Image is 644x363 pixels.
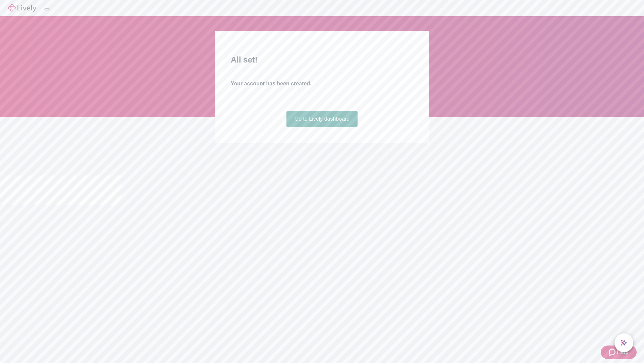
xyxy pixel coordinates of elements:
[231,54,413,66] h2: All set!
[8,4,36,12] img: Lively
[231,80,413,88] h4: Your account has been created.
[614,333,633,352] button: chat
[44,8,50,10] button: Log out
[609,348,617,356] svg: Zendesk support icon
[286,111,358,127] a: Go to Lively dashboard
[601,346,637,359] button: Zendesk support iconHelp
[617,348,629,356] span: Help
[621,339,627,346] svg: Lively AI Assistant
